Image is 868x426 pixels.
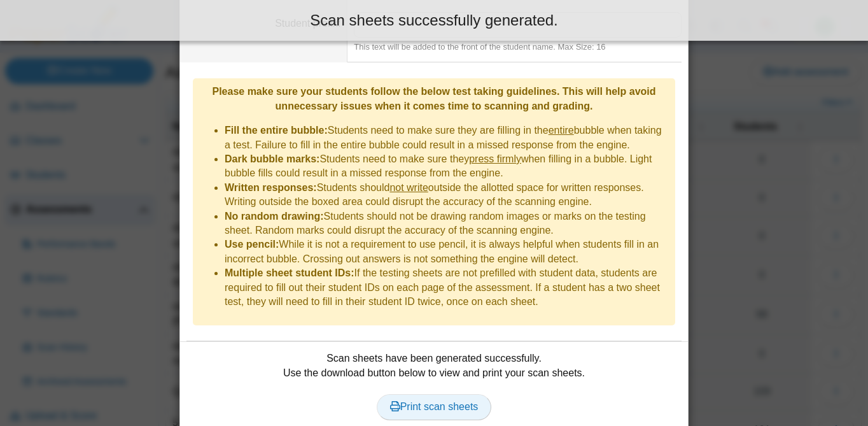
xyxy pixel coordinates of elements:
[225,209,669,238] li: Students should not be drawing random images or marks on the testing sheet. Random marks could di...
[225,181,669,209] li: Students should outside the allotted space for written responses. Writing outside the boxed area ...
[225,153,319,164] b: Dark bubble marks:
[225,125,328,136] b: Fill the entire bubble:
[389,182,428,193] u: not write
[225,211,324,222] b: No random drawing:
[469,153,521,164] u: press firmly
[225,182,317,193] b: Written responses:
[225,152,669,181] li: Students need to make sure they when filling in a bubble. Light bubble fills could result in a mi...
[377,394,492,420] a: Print scan sheets
[225,267,354,278] b: Multiple sheet student IDs:
[212,86,655,111] b: Please make sure your students follow the below test taking guidelines. This will help avoid unne...
[549,125,574,136] u: entire
[354,41,682,53] div: This text will be added to the front of the student name. Max Size: 16
[225,238,669,266] li: While it is not a requirement to use pencil, it is always helpful when students fill in an incorr...
[225,124,669,152] li: Students need to make sure they are filling in the bubble when taking a test. Failure to fill in ...
[10,10,858,31] div: Scan sheets successfully generated.
[225,239,279,250] b: Use pencil:
[225,266,669,309] li: If the testing sheets are not prefilled with student data, students are required to fill out thei...
[390,401,479,412] span: Print scan sheets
